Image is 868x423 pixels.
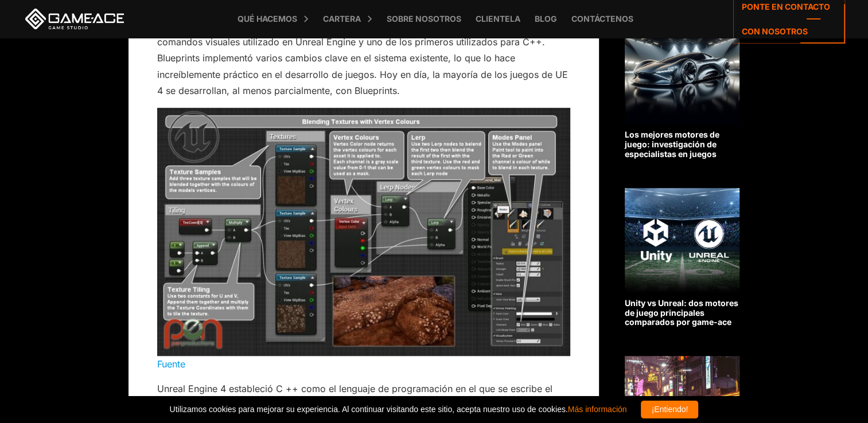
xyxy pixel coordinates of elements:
[625,188,739,293] img: Relacionado
[625,19,739,124] img: Relacionado
[568,405,627,414] a: Más información
[170,405,627,414] font: Utilizamos cookies para mejorar su experiencia. Al continuar visitando este sitio, acepta nuestro...
[641,401,698,418] div: ¡Entiendo!
[625,19,739,159] a: Los mejores motores de juego: investigación de especialistas en juegos
[625,298,738,327] font: Unity vs Unreal: dos motores de juego principales comparados por game-ace
[476,14,520,23] font: Clientela
[157,358,185,370] a: Fuente
[625,130,719,159] font: Los mejores motores de juego: investigación de especialistas en juegos
[387,14,461,23] font: Sobre nosotros
[625,188,739,327] a: Unity vs Unreal: dos motores de juego principales comparados por game-ace
[535,14,557,23] font: Blog
[323,14,361,23] font: Cartera
[157,108,570,356] img: Ejemplo de planos de Unreal Engine
[238,14,297,23] font: Qué hacemos
[571,14,633,23] font: Contáctenos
